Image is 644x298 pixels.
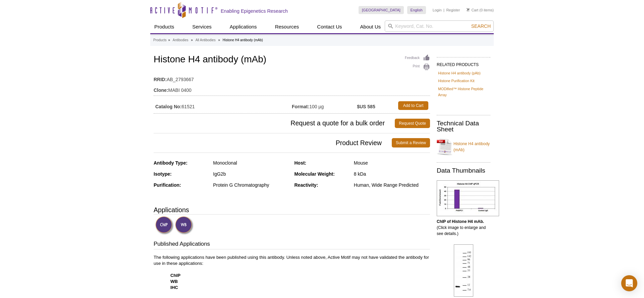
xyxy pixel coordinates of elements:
[294,171,335,177] strong: Molecular Weight:
[155,104,182,110] strong: Catalog No:
[221,8,288,14] h2: Enabling Epigenetics Research
[292,100,357,112] td: 100 µg
[154,83,430,94] td: MABI 0400
[294,160,307,166] strong: Host:
[621,275,637,291] div: Open Intercom Messenger
[175,216,194,235] img: Western Blot Validated
[357,104,375,110] strong: $US 585
[191,38,193,42] li: »
[467,6,494,14] li: (0 items)
[313,20,346,33] a: Contact Us
[170,279,178,284] strong: WB
[395,119,430,128] a: Request Quote
[154,54,430,66] h1: Histone H4 antibody (mAb)
[467,8,478,12] a: Cart
[154,100,292,112] td: 61521
[471,23,491,29] span: Search
[446,8,460,12] a: Register
[168,38,170,42] li: »
[294,182,318,188] strong: Reactivity:
[438,70,481,76] a: Histone H4 antibody (pAb)
[218,38,220,42] li: »
[170,285,178,290] strong: IHC
[213,160,289,166] div: Monoclonal
[437,120,490,132] h2: Technical Data Sheet
[405,54,430,62] a: Feedback
[469,23,493,29] button: Search
[405,63,430,71] a: Print
[154,138,392,147] span: Product Review
[437,219,490,237] p: (Click image to enlarge and see details.)
[407,6,426,14] a: English
[354,171,430,177] div: 8 kDa
[154,119,395,128] span: Request a quote for a bulk order
[150,20,178,33] a: Products
[438,78,475,84] a: Histone Purification Kit
[454,244,473,297] img: Histone H4 antibody (mAb) tested by Western blot.
[196,37,216,43] a: All Antibodies
[223,38,263,42] li: Histone H4 antibody (mAb)
[170,273,180,278] strong: ChIP
[226,20,261,33] a: Applications
[433,8,442,12] a: Login
[188,20,216,33] a: Services
[437,57,490,69] h2: RELATED PRODUCTS
[354,160,430,166] div: Mouse
[443,6,444,14] li: |
[438,86,489,98] a: MODified™ Histone Peptide Array
[153,37,166,43] a: Products
[213,171,289,177] div: IgG2b
[359,6,404,14] a: [GEOGRAPHIC_DATA]
[155,216,174,235] img: ChIP Validated
[354,182,430,188] div: Human, Wide Range Predicted
[213,182,289,188] div: Protein G Chromatography
[154,87,168,93] strong: Clone:
[271,20,303,33] a: Resources
[154,205,430,215] h3: Applications
[437,168,490,174] h2: Data Thumbnails
[385,20,494,32] input: Keyword, Cat. No.
[173,37,189,43] a: Antibodies
[467,8,470,11] img: Your Cart
[154,72,430,83] td: AB_2793667
[154,240,430,249] h3: Published Applications
[154,182,181,188] strong: Purification:
[437,219,484,224] b: ChIP of Histone H4 mAb.
[356,20,385,33] a: About Us
[398,101,428,110] a: Add to Cart
[154,171,172,177] strong: Isotype:
[292,104,309,110] strong: Format:
[154,76,167,82] strong: RRID:
[437,180,499,216] img: Histone H4 antibody (mAb) tested by ChIP.
[154,160,187,166] strong: Antibody Type:
[392,138,430,147] a: Submit a Review
[437,137,490,157] a: Histone H4 antibody (mAb)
